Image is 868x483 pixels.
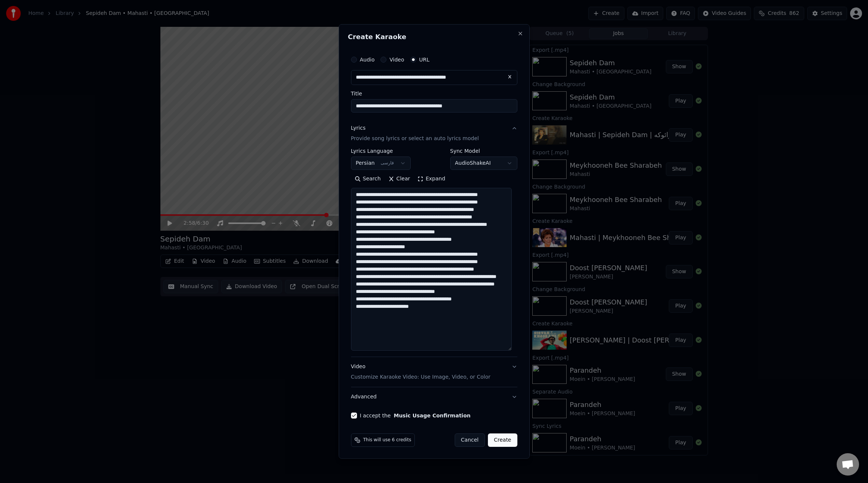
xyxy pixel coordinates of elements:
div: LyricsProvide song lyrics or select an auto lyrics model [351,148,517,357]
label: Video [389,57,404,62]
div: Video [351,363,491,381]
label: URL [419,57,430,62]
button: Expand [414,173,449,185]
button: Create [488,433,517,447]
button: Search [351,173,385,185]
div: Lyrics [351,124,366,132]
button: Cancel [455,433,485,447]
p: Customize Karaoke Video: Use Image, Video, or Color [351,373,491,381]
label: Sync Model [450,148,517,154]
p: Provide song lyrics or select an auto lyrics model [351,135,479,142]
button: Advanced [351,387,517,407]
label: Lyrics Language [351,148,411,154]
button: VideoCustomize Karaoke Video: Use Image, Video, or Color [351,357,517,387]
button: LyricsProvide song lyrics or select an auto lyrics model [351,119,517,148]
label: I accept the [360,413,471,418]
span: This will use 6 credits [363,437,411,443]
label: Audio [360,57,375,62]
h2: Create Karaoke [348,34,520,40]
label: Title [351,91,517,96]
button: Clear [385,173,414,185]
button: I accept the [394,413,470,418]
